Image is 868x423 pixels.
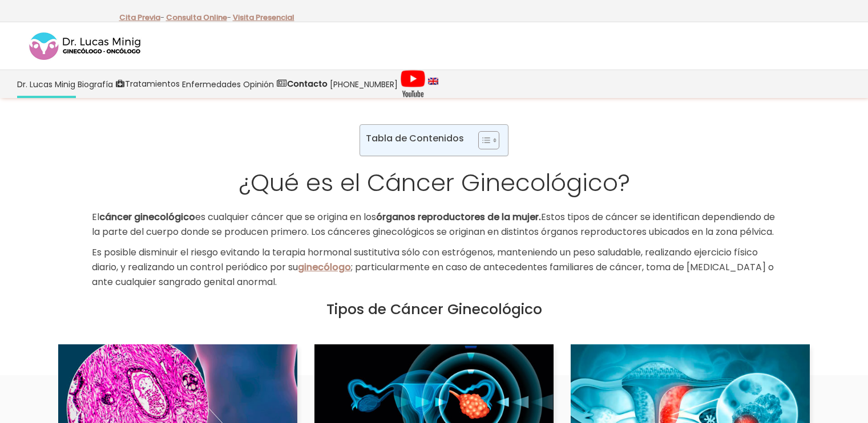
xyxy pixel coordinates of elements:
a: Cáncer Ginecológico de Utero Dr Lucas Minig [571,405,810,418]
b: órganos reproductores de la mujer. [376,210,541,223]
p: Es posible disminuir el riesgo evitando la terapia hormonal sustitutiva sólo con estrógenos, mant... [92,245,777,290]
p: El es cualquier cáncer que se origina en los Estos tipos de cáncer se identifican dependiendo de ... [92,210,777,239]
a: [PHONE_NUMBER] [329,70,399,98]
a: language english [427,70,439,98]
img: language english [428,78,438,84]
span: Biografía [78,78,113,91]
span: Enfermedades [182,78,241,91]
a: Opinión [242,70,275,98]
span: Opinión [243,78,274,91]
a: Enfermedades [181,70,242,98]
span: [PHONE_NUMBER] [330,78,398,91]
p: Tabla de Contenidos [366,132,464,145]
a: Contacto [275,70,329,98]
strong: Contacto [287,78,328,90]
h1: ¿Qué es el Cáncer Ginecológico? [92,168,777,198]
span: Tratamientos [125,78,180,91]
a: Biografía [76,70,114,98]
a: Tratamientos [114,70,181,98]
b: cáncer ginecológico [99,210,195,223]
a: Cáncer Ginecológico de Cuello Uterino [58,405,297,418]
img: Videos Youtube Ginecología [400,70,426,98]
a: ginecólogo [298,261,351,274]
span: Dr. Lucas Minig [17,78,75,91]
a: Consulta Online [166,12,227,23]
a: Visita Presencial [233,12,294,23]
a: Videos Youtube Ginecología [399,70,427,98]
a: Cita Previa [119,12,160,23]
h2: Tipos de Cáncer Ginecológico [92,301,777,318]
a: Toggle Table of Content [470,131,496,150]
a: Dr. Lucas Minig [16,70,76,98]
p: - [119,10,164,25]
p: - [166,10,231,25]
a: Cáncer de Ovarios - Cáncer Ginecológicos España [314,405,554,418]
